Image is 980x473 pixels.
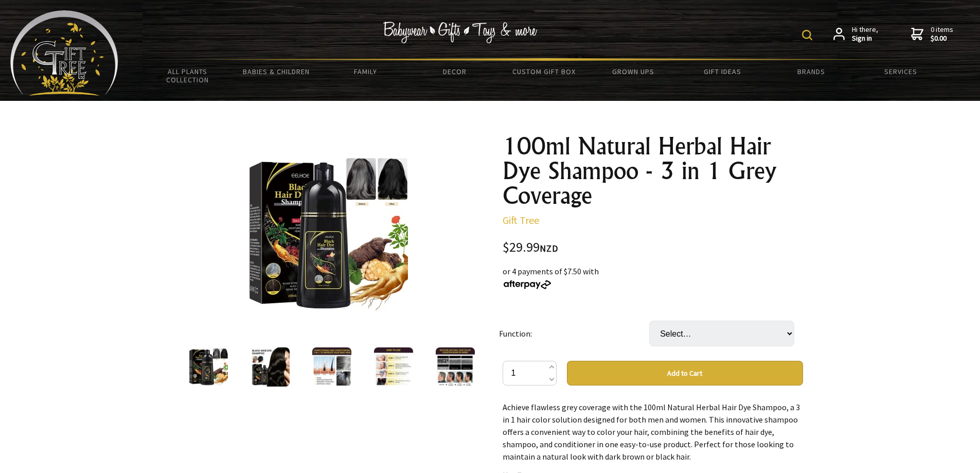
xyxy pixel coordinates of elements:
[767,61,856,82] a: Brands
[503,214,539,226] a: Gift Tree
[503,280,552,289] img: Afterpay
[589,61,678,82] a: Grown Ups
[247,154,408,314] img: 100ml Natural Herbal Hair Dye Shampoo - 3 in 1 Grey Coverage
[500,61,589,82] a: Custom Gift Box
[383,22,538,43] img: Babywear - Gifts - Toys & more
[833,25,878,43] a: Hi there,Sign in
[436,347,475,387] img: 100ml Natural Herbal Hair Dye Shampoo - 3 in 1 Grey Coverage
[931,34,953,43] strong: $0.00
[802,30,812,40] img: product search
[503,241,803,255] div: $29.99
[852,34,878,43] strong: Sign in
[410,61,499,82] a: Decor
[856,61,945,82] a: Services
[499,306,649,361] td: Function:
[251,347,290,387] img: 100ml Natural Herbal Hair Dye Shampoo - 3 in 1 Grey Coverage
[911,25,953,43] a: 0 items$0.00
[503,401,803,463] p: Achieve flawless grey coverage with the 100ml Natural Herbal Hair Dye Shampoo, a 3 in 1 hair colo...
[189,347,228,387] img: 100ml Natural Herbal Hair Dye Shampoo - 3 in 1 Grey Coverage
[321,61,410,82] a: Family
[852,25,878,43] span: Hi there,
[678,61,767,82] a: Gift Ideas
[567,361,803,386] button: Add to Cart
[10,10,118,96] img: Babyware - Gifts - Toys and more...
[143,61,232,91] a: All Plants Collection
[503,265,803,290] div: or 4 payments of $7.50 with
[374,347,413,387] img: 100ml Natural Herbal Hair Dye Shampoo - 3 in 1 Grey Coverage
[503,134,803,208] h1: 100ml Natural Herbal Hair Dye Shampoo - 3 in 1 Grey Coverage
[540,242,558,254] span: NZD
[232,61,321,82] a: Babies & Children
[931,25,953,43] span: 0 items
[312,347,351,387] img: 100ml Natural Herbal Hair Dye Shampoo - 3 in 1 Grey Coverage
